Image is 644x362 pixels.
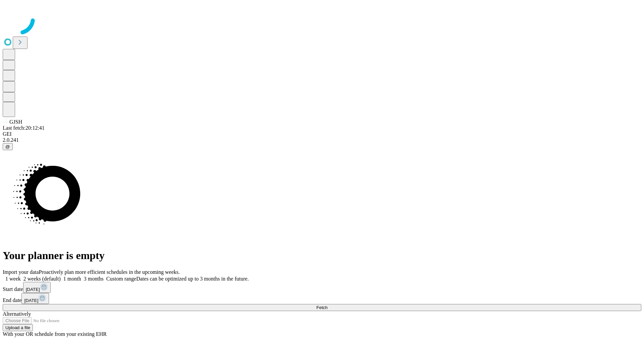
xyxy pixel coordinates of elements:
[26,287,40,292] span: [DATE]
[24,298,38,303] span: [DATE]
[23,282,51,293] button: [DATE]
[5,144,10,149] span: @
[9,119,22,125] span: GJSH
[3,269,39,275] span: Import your data
[3,137,641,143] div: 2.0.241
[3,131,641,137] div: GEI
[3,143,13,150] button: @
[3,311,31,317] span: Alternatively
[316,305,327,310] span: Fetch
[136,276,249,282] span: Dates can be optimized up to 3 months in the future.
[5,276,21,282] span: 1 week
[3,304,641,311] button: Fetch
[21,293,49,304] button: [DATE]
[23,276,61,282] span: 2 weeks (default)
[3,125,45,131] span: Last fetch: 20:12:41
[3,293,641,304] div: End date
[3,324,33,331] button: Upload a file
[3,331,107,337] span: With your OR schedule from your existing EHR
[3,249,641,262] h1: Your planner is empty
[106,276,136,282] span: Custom range
[63,276,81,282] span: 1 month
[84,276,104,282] span: 3 months
[39,269,180,275] span: Proactively plan more efficient schedules in the upcoming weeks.
[3,282,641,293] div: Start date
